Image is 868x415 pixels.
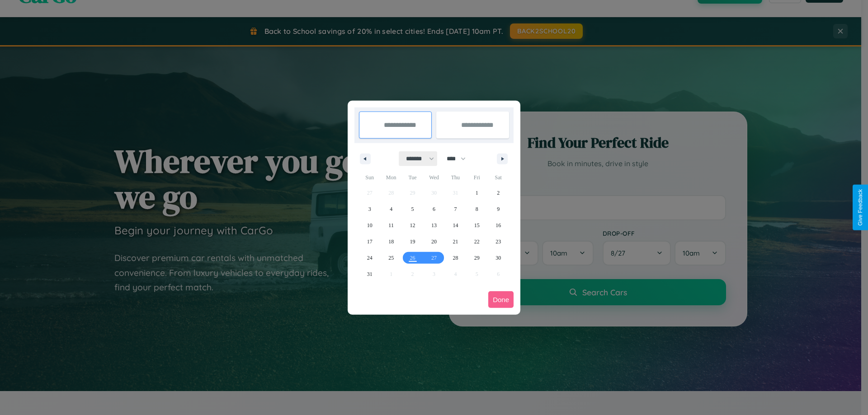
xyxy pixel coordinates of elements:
span: 19 [410,233,415,250]
span: Mon [380,170,401,185]
span: Sat [488,170,509,185]
button: 24 [359,250,380,266]
button: 3 [359,201,380,217]
button: 1 [466,185,487,201]
span: 24 [367,250,373,266]
button: 7 [445,201,466,217]
button: 2 [488,185,509,201]
span: 4 [390,201,392,217]
button: 19 [402,233,423,250]
span: 18 [388,233,394,250]
span: 30 [495,250,501,266]
span: 29 [474,250,480,266]
button: 5 [402,201,423,217]
button: 11 [380,217,401,233]
button: 14 [445,217,466,233]
button: 13 [423,217,444,233]
button: Done [488,291,514,308]
button: 18 [380,233,401,250]
button: 27 [423,250,444,266]
span: 9 [497,201,500,217]
span: 5 [411,201,414,217]
span: 8 [476,201,478,217]
span: 26 [410,250,415,266]
button: 8 [466,201,487,217]
span: 12 [410,217,415,233]
button: 31 [359,266,380,282]
span: 11 [388,217,394,233]
button: 17 [359,233,380,250]
button: 30 [488,250,509,266]
span: 23 [495,233,501,250]
span: 28 [453,250,458,266]
span: 22 [474,233,480,250]
span: 13 [431,217,437,233]
button: 26 [402,250,423,266]
button: 4 [380,201,401,217]
span: 10 [367,217,373,233]
span: 14 [453,217,458,233]
span: 25 [388,250,394,266]
span: 15 [474,217,480,233]
button: 6 [423,201,444,217]
button: 15 [466,217,487,233]
button: 25 [380,250,401,266]
span: 6 [433,201,435,217]
button: 12 [402,217,423,233]
div: Give Feedback [857,189,863,226]
button: 10 [359,217,380,233]
button: 9 [488,201,509,217]
span: 3 [368,201,371,217]
span: Thu [445,170,466,185]
span: 16 [495,217,501,233]
button: 20 [423,233,444,250]
span: 21 [453,233,458,250]
span: Tue [402,170,423,185]
span: 27 [431,250,437,266]
span: 7 [454,201,457,217]
button: 23 [488,233,509,250]
span: Fri [466,170,487,185]
button: 28 [445,250,466,266]
span: Wed [423,170,444,185]
span: 31 [367,266,373,282]
span: 20 [431,233,437,250]
span: 17 [367,233,373,250]
span: 1 [476,185,478,201]
span: Sun [359,170,380,185]
span: 2 [497,185,500,201]
button: 16 [488,217,509,233]
button: 29 [466,250,487,266]
button: 21 [445,233,466,250]
button: 22 [466,233,487,250]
